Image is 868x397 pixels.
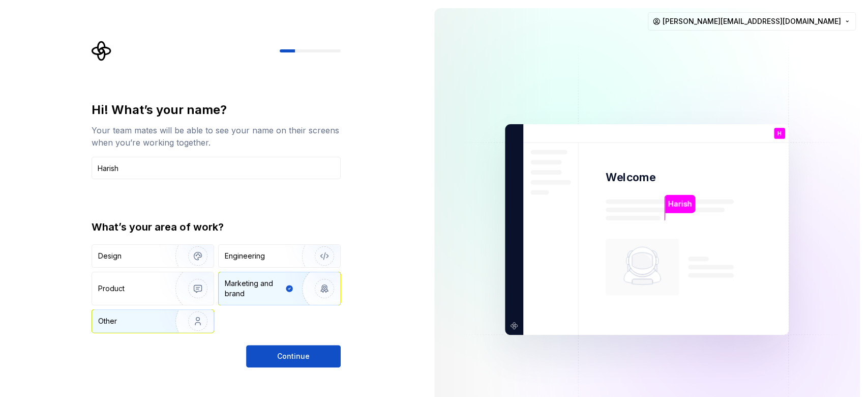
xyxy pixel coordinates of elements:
[98,316,117,326] div: Other
[246,345,341,367] button: Continue
[92,41,112,61] svg: Supernova Logo
[98,283,125,294] div: Product
[648,12,856,31] button: [PERSON_NAME][EMAIL_ADDRESS][DOMAIN_NAME]
[92,157,341,179] input: Han Solo
[98,251,122,261] div: Design
[668,198,692,210] p: Harish
[606,170,655,185] p: Welcome
[225,278,283,299] div: Marketing and brand
[277,351,310,361] span: Continue
[225,251,265,261] div: Engineering
[92,102,341,118] div: Hi! What’s your name?
[663,16,841,26] span: [PERSON_NAME][EMAIL_ADDRESS][DOMAIN_NAME]
[92,124,341,149] div: Your team mates will be able to see your name on their screens when you’re working together.
[92,220,341,234] div: What’s your area of work?
[777,131,782,136] p: H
